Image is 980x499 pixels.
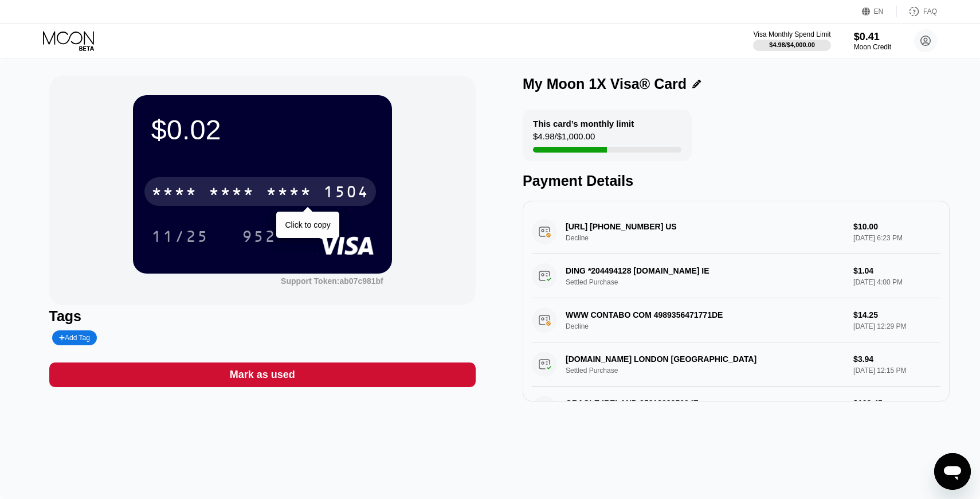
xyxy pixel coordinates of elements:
div: Support Token:ab07c981bf [281,276,383,286]
div: Add Tag [52,330,97,345]
div: This card’s monthly limit [533,119,634,128]
div: 952 [242,229,276,247]
div: $0.41 [854,31,891,43]
div: Add Tag [59,334,90,342]
div: Payment Details [523,173,950,189]
div: FAQ [923,7,937,15]
div: Moon Credit [854,43,891,51]
div: FAQ [897,6,937,17]
div: Click to copy [285,220,330,229]
div: EN [874,7,884,15]
div: $4.98 / $1,000.00 [533,131,595,147]
div: 11/25 [143,222,217,251]
div: 11/25 [151,229,209,247]
div: 1504 [323,184,369,202]
div: Visa Monthly Spend Limit$4.98/$4,000.00 [753,30,830,51]
div: $4.98 / $4,000.00 [769,41,815,48]
div: EN [862,6,897,17]
div: Tags [49,308,476,325]
div: Support Token: ab07c981bf [281,276,383,286]
div: $0.41Moon Credit [854,31,891,51]
div: 952 [233,222,285,251]
div: $0.02 [151,114,374,146]
div: Visa Monthly Spend Limit [753,30,830,38]
div: Mark as used [49,362,476,387]
div: Mark as used [230,368,295,381]
div: My Moon 1X Visa® Card [523,76,687,92]
iframe: Button to launch messaging window [934,453,971,490]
